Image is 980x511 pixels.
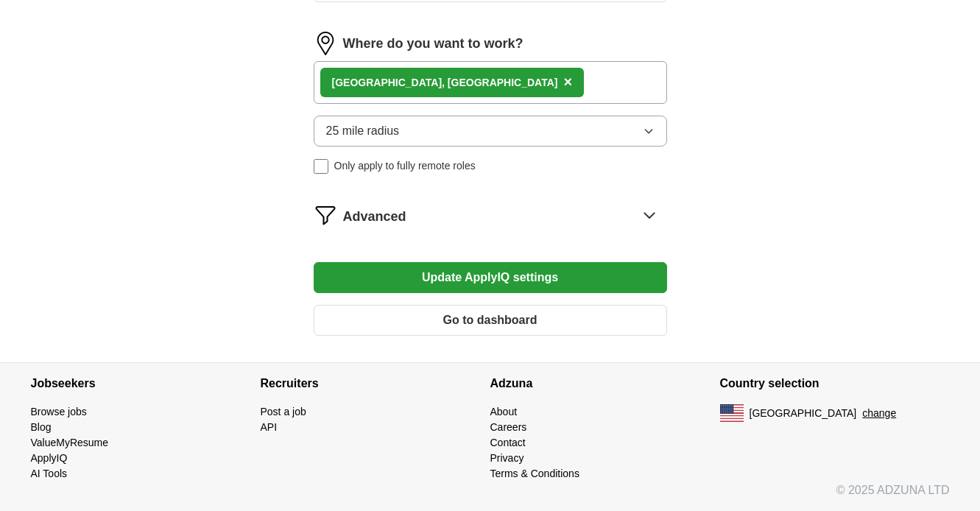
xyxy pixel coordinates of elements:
[332,75,558,91] div: [GEOGRAPHIC_DATA], [GEOGRAPHIC_DATA]
[314,32,337,55] img: location.png
[563,74,572,90] span: ×
[490,421,527,433] a: Careers
[326,122,400,140] span: 25 mile radius
[314,116,667,147] button: 25 mile radius
[314,203,337,227] img: filter
[314,262,667,293] button: Update ApplyIQ settings
[19,482,962,511] div: © 2025 ADZUNA LTD
[490,406,518,417] a: About
[563,71,572,94] button: ×
[343,34,524,54] label: Where do you want to work?
[314,159,328,174] input: Only apply to fully remote roles
[31,437,109,448] a: ValueMyResume
[261,421,278,433] a: API
[720,404,744,422] img: US flag
[261,406,306,417] a: Post a job
[31,421,52,433] a: Blog
[490,437,526,448] a: Contact
[31,452,68,464] a: ApplyIQ
[314,305,667,336] button: Go to dashboard
[862,406,896,421] button: change
[31,406,87,417] a: Browse jobs
[343,207,406,227] span: Advanced
[490,452,524,464] a: Privacy
[31,468,68,479] a: AI Tools
[334,158,476,174] span: Only apply to fully remote roles
[720,363,950,404] h4: Country selection
[750,406,857,421] span: [GEOGRAPHIC_DATA]
[490,468,579,479] a: Terms & Conditions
